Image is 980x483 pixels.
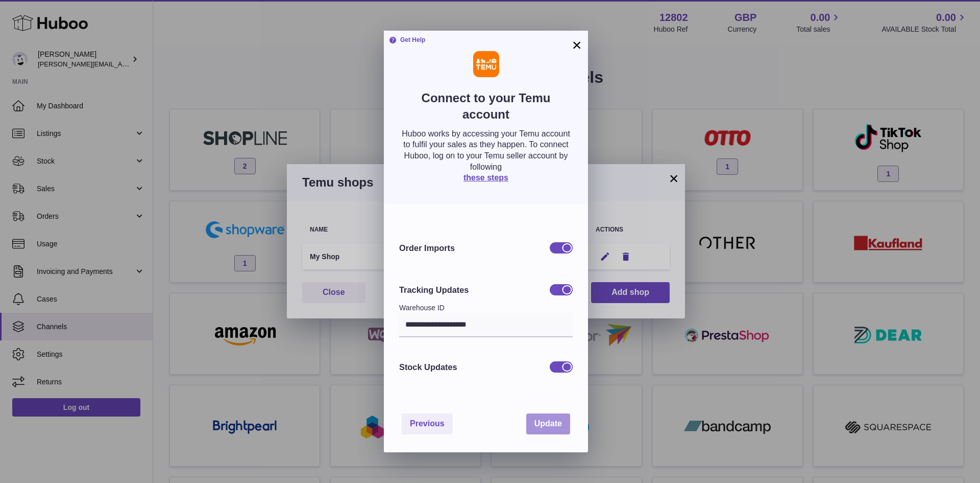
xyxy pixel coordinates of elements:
[410,419,445,428] span: Previous
[399,90,573,128] h2: Connect to your Temu account
[571,39,583,51] button: ×
[402,413,453,434] button: Previous
[399,304,445,312] label: Warehouse ID
[534,419,562,428] span: Update
[399,128,573,172] p: Huboo works by accessing your Temu account to fulfil your sales as they happen. To connect Huboo,...
[473,51,499,77] img: Temu Logo
[463,173,508,182] a: these steps
[399,361,457,373] h3: Stock Updates
[389,36,425,44] strong: Get Help
[399,284,469,295] h3: Tracking Updates
[526,413,570,434] button: Update
[399,242,455,254] h3: Order Imports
